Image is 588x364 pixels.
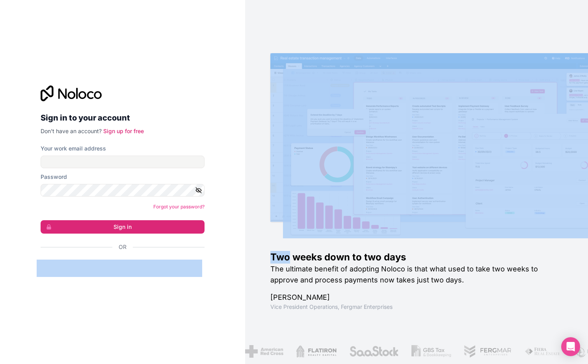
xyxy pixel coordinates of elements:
[270,292,563,303] h1: [PERSON_NAME]
[41,128,102,134] span: Don't have an account?
[41,111,205,125] h2: Sign in to your account
[236,345,274,358] img: /assets/american-red-cross-BAupjrZR.png
[119,243,127,251] span: Or
[41,156,205,168] input: Email address
[403,345,443,358] img: /assets/gbstax-C-GtDUiK.png
[41,173,67,181] label: Password
[455,345,503,358] img: /assets/fergmar-CudnrXN5.png
[270,251,563,264] h1: Two weeks down to two days
[516,345,553,358] img: /assets/fiera-fwj2N5v4.png
[270,303,563,311] h1: Vice President Operations , Fergmar Enterprises
[103,128,144,134] a: Sign up for free
[270,264,563,286] h2: The ultimate benefit of adopting Noloco is that what used to take two weeks to approve and proces...
[341,345,390,358] img: /assets/saastock-C6Zbiodz.png
[153,204,205,210] a: Forgot your password?
[41,220,205,234] button: Sign in
[287,345,328,358] img: /assets/flatiron-C8eUkumj.png
[41,145,106,152] label: Your work email address
[41,184,205,197] input: Password
[37,260,202,277] iframe: Schaltfläche „Über Google anmelden“
[561,337,580,356] div: Open Intercom Messenger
